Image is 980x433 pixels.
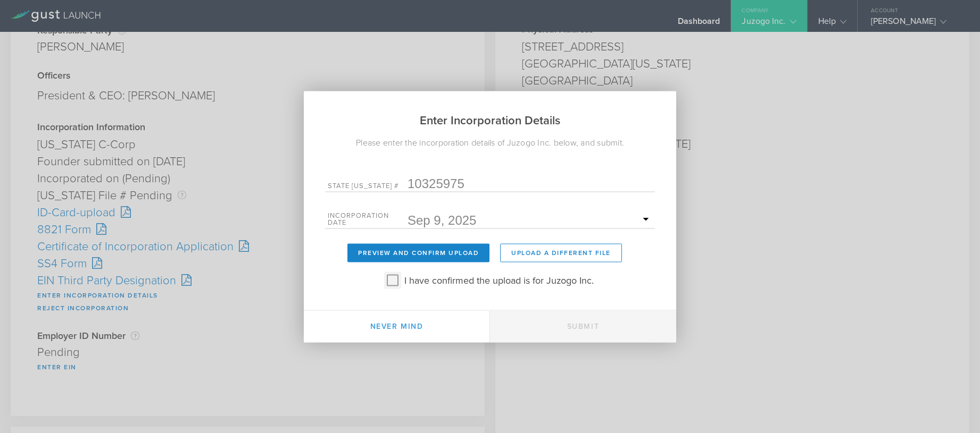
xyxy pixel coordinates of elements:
[408,212,652,228] input: Required
[304,91,676,136] h2: Enter Incorporation Details
[404,271,594,287] label: I have confirmed the upload is for Juzogo Inc.
[347,243,489,262] button: Preview and Confirm Upload
[328,212,408,228] label: Incorporation Date
[490,310,676,342] button: Submit
[408,175,652,191] input: Required
[927,382,980,433] iframe: Chat Widget
[304,136,676,149] div: Please enter the incorporation details of Juzogo Inc. below, and submit.
[500,243,622,262] button: Upload a different File
[304,310,490,342] button: Never mind
[328,182,408,191] label: State [US_STATE] #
